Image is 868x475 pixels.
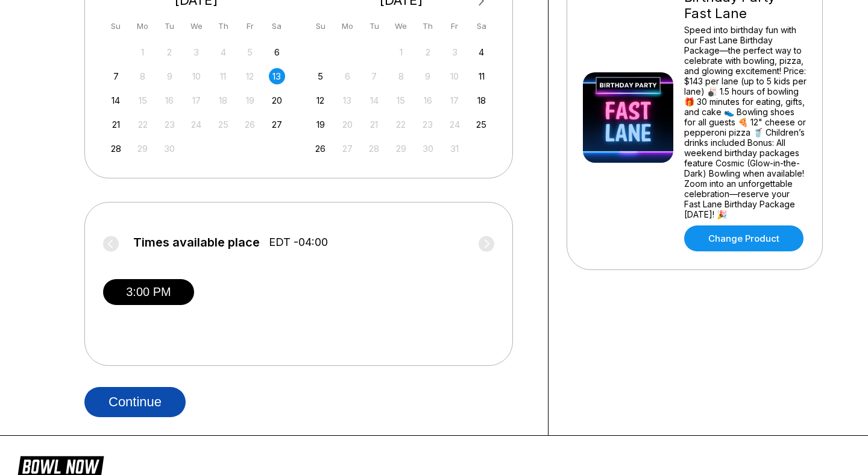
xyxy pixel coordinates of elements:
div: Su [312,18,329,34]
div: Not available Tuesday, September 23rd, 2025 [162,116,178,133]
div: Sa [269,18,285,34]
div: Not available Monday, September 29th, 2025 [134,140,151,157]
div: month 2025-09 [106,43,287,157]
div: month 2025-10 [311,43,492,157]
div: Not available Tuesday, October 28th, 2025 [366,140,382,157]
div: Choose Saturday, October 18th, 2025 [473,92,489,109]
div: Not available Wednesday, September 3rd, 2025 [188,44,204,60]
div: Mo [134,18,151,34]
div: Not available Tuesday, September 16th, 2025 [162,92,178,109]
div: Not available Monday, September 15th, 2025 [134,92,151,109]
div: Not available Wednesday, October 22nd, 2025 [393,116,409,133]
div: Choose Sunday, September 7th, 2025 [108,68,124,84]
div: Fr [447,18,463,34]
div: Not available Tuesday, October 7th, 2025 [366,68,382,84]
div: Not available Wednesday, October 29th, 2025 [393,140,409,157]
div: Not available Wednesday, September 10th, 2025 [188,68,204,84]
div: Speed into birthday fun with our Fast Lane Birthday Package—the perfect way to celebrate with bow... [684,25,807,219]
div: Not available Wednesday, September 17th, 2025 [188,92,204,109]
div: Choose Saturday, September 27th, 2025 [269,116,285,133]
div: Th [215,18,231,34]
div: Fr [242,18,258,34]
div: Not available Thursday, October 2nd, 2025 [420,44,436,60]
div: Not available Monday, September 8th, 2025 [134,68,151,84]
div: Choose Saturday, September 13th, 2025 [269,68,285,84]
div: Not available Thursday, September 25th, 2025 [215,116,231,133]
div: Choose Sunday, October 26th, 2025 [312,140,329,157]
div: Not available Monday, October 6th, 2025 [339,68,356,84]
div: We [188,18,204,34]
div: Not available Thursday, September 4th, 2025 [215,44,231,60]
div: Not available Thursday, September 18th, 2025 [215,92,231,109]
div: Not available Thursday, October 30th, 2025 [420,140,436,157]
div: Not available Monday, October 20th, 2025 [339,116,356,133]
div: Not available Tuesday, September 30th, 2025 [162,140,178,157]
div: Choose Sunday, September 14th, 2025 [108,92,124,109]
div: Not available Friday, September 12th, 2025 [242,68,258,84]
div: Not available Wednesday, October 15th, 2025 [393,92,409,109]
img: Birthday Party - Fast Lane [583,72,673,163]
div: Choose Sunday, October 19th, 2025 [312,116,329,133]
div: Tu [366,18,382,34]
div: Not available Thursday, October 23rd, 2025 [420,116,436,133]
div: Not available Monday, October 27th, 2025 [339,140,356,157]
div: Choose Sunday, September 21st, 2025 [108,116,124,133]
div: Choose Sunday, October 5th, 2025 [312,68,329,84]
div: Choose Saturday, October 11th, 2025 [473,68,489,84]
div: Not available Monday, September 1st, 2025 [134,44,151,60]
div: Not available Tuesday, September 2nd, 2025 [162,44,178,60]
div: Not available Friday, October 24th, 2025 [447,116,463,133]
div: Choose Saturday, September 6th, 2025 [269,44,285,60]
div: Not available Wednesday, October 8th, 2025 [393,68,409,84]
div: Not available Friday, September 19th, 2025 [242,92,258,109]
div: Mo [339,18,356,34]
div: Not available Friday, October 17th, 2025 [447,92,463,109]
a: Change Product [684,225,804,251]
div: Su [108,18,124,34]
div: Tu [162,18,178,34]
div: Not available Friday, September 5th, 2025 [242,44,258,60]
div: Choose Saturday, October 25th, 2025 [473,116,489,133]
button: 3:00 PM [103,279,194,305]
div: Not available Monday, September 22nd, 2025 [134,116,151,133]
div: Choose Sunday, October 12th, 2025 [312,92,329,109]
div: We [393,18,409,34]
div: Not available Tuesday, September 9th, 2025 [162,68,178,84]
div: Not available Thursday, September 11th, 2025 [215,68,231,84]
span: EDT -04:00 [269,236,328,249]
div: Not available Wednesday, October 1st, 2025 [393,44,409,60]
div: Not available Thursday, October 9th, 2025 [420,68,436,84]
div: Not available Wednesday, September 24th, 2025 [188,116,204,133]
div: Sa [473,18,489,34]
div: Not available Friday, October 10th, 2025 [447,68,463,84]
div: Th [420,18,436,34]
div: Not available Friday, October 31st, 2025 [447,140,463,157]
div: Not available Monday, October 13th, 2025 [339,92,356,109]
button: Continue [84,387,186,417]
div: Not available Friday, September 26th, 2025 [242,116,258,133]
div: Not available Friday, October 3rd, 2025 [447,44,463,60]
div: Choose Saturday, October 4th, 2025 [473,44,489,60]
div: Not available Tuesday, October 21st, 2025 [366,116,382,133]
div: Choose Sunday, September 28th, 2025 [108,140,124,157]
div: Not available Thursday, October 16th, 2025 [420,92,436,109]
span: Times available place [133,236,260,249]
div: Not available Tuesday, October 14th, 2025 [366,92,382,109]
div: Choose Saturday, September 20th, 2025 [269,92,285,109]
